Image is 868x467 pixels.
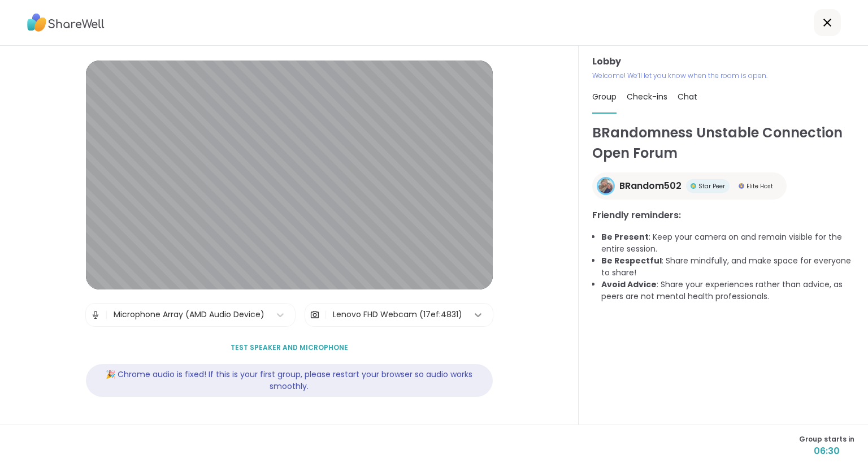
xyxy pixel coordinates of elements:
[799,434,854,444] span: Group starts in
[333,309,462,321] div: Lenovo FHD Webcam (17ef:4831)
[310,304,320,326] img: Camera
[27,10,105,36] img: ShareWell Logo
[601,231,854,255] li: : Keep your camera on and remain visible for the entire session.
[231,343,348,353] span: Test speaker and microphone
[601,231,649,243] b: Be Present
[592,55,854,68] h3: Lobby
[114,309,264,321] div: Microphone Array (AMD Audio Device)
[627,91,667,102] span: Check-ins
[592,91,617,102] span: Group
[619,179,682,193] span: BRandom502
[598,179,613,193] img: BRandom502
[601,255,662,266] b: Be Respectful
[747,182,773,191] span: Elite Host
[592,123,854,163] h1: BRandomness Unstable Connection Open Forum
[601,255,854,279] li: : Share mindfully, and make space for everyone to share!
[739,183,744,189] img: Elite Host
[799,444,854,458] span: 06:30
[592,209,854,222] h3: Friendly reminders:
[105,304,108,326] span: |
[592,172,787,200] a: BRandom502BRandom502Star PeerStar PeerElite HostElite Host
[90,304,101,326] img: Microphone
[592,71,854,81] p: Welcome! We’ll let you know when the room is open.
[678,91,697,102] span: Chat
[698,182,725,191] span: Star Peer
[601,279,657,290] b: Avoid Advice
[601,279,854,302] li: : Share your experiences rather than advice, as peers are not mental health professionals.
[324,304,327,326] span: |
[226,336,353,360] button: Test speaker and microphone
[691,183,696,189] img: Star Peer
[86,364,493,397] div: 🎉 Chrome audio is fixed! If this is your first group, please restart your browser so audio works ...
